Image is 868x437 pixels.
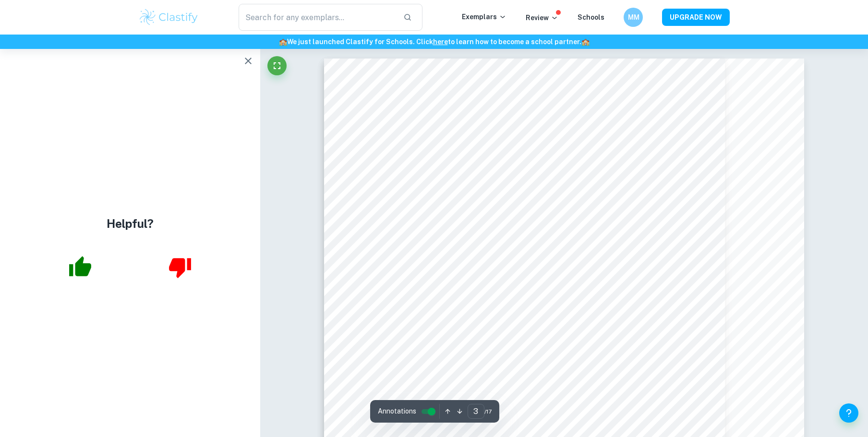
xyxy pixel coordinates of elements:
span: / 17 [484,407,492,416]
p: Review [526,12,558,23]
button: UPGRADE NOW [662,9,730,26]
button: Fullscreen [267,56,287,75]
p: Exemplars [462,12,506,22]
a: Schools [578,13,604,21]
span: 🏫 [279,38,287,46]
span: Annotations [378,406,416,416]
h6: We just launched Clastify for Schools. Click to learn how to become a school partner. [2,36,866,47]
button: Help and Feedback [839,403,858,423]
button: MM [624,8,643,27]
input: Search for any exemplars... [239,4,396,31]
span: 🏫 [581,38,590,46]
h6: MM [628,12,639,23]
img: Clastify logo [138,8,199,27]
h4: Helpful? [107,215,154,232]
a: here [433,38,448,46]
